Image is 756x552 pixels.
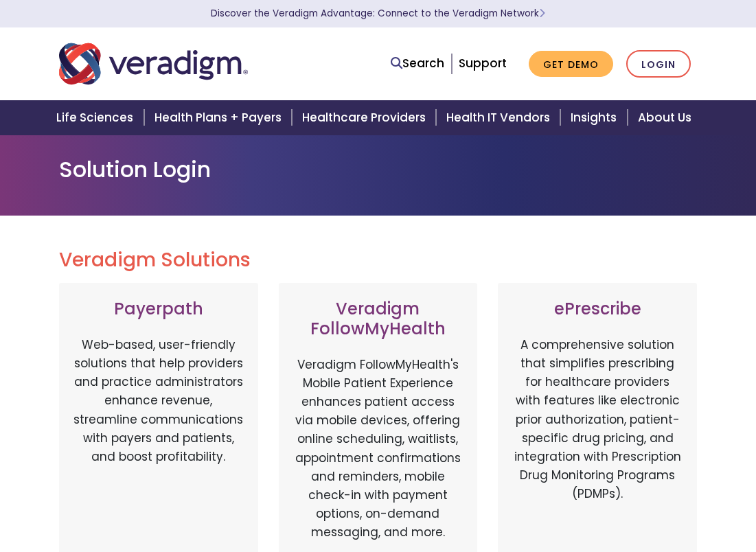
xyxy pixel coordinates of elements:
[529,51,613,78] a: Get Demo
[48,100,146,135] a: Life Sciences
[562,100,629,135] a: Insights
[146,100,294,135] a: Health Plans + Payers
[293,356,464,542] p: Veradigm FollowMyHealth's Mobile Patient Experience enhances patient access via mobile devices, o...
[211,7,545,20] a: Discover the Veradigm Advantage: Connect to the Veradigm NetworkLearn More
[59,41,248,87] img: Veradigm logo
[459,55,507,71] a: Support
[626,50,691,78] a: Login
[59,249,698,272] h2: Veradigm Solutions
[539,7,545,20] span: Learn More
[294,100,438,135] a: Healthcare Providers
[59,157,698,183] h1: Solution Login
[438,100,562,135] a: Health IT Vendors
[293,299,464,339] h3: Veradigm FollowMyHealth
[73,299,244,319] h3: Payerpath
[512,299,683,319] h3: ePrescribe
[391,54,444,73] a: Search
[630,100,708,135] a: About Us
